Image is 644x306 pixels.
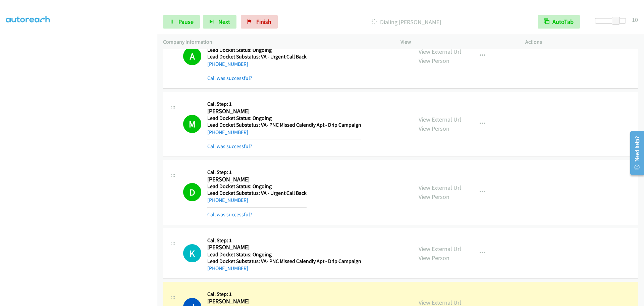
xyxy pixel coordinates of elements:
a: Call was successful? [207,211,252,218]
h5: Lead Docket Status: Ongoing [207,115,361,122]
button: AutoTab [538,15,580,29]
h2: [PERSON_NAME] [207,298,307,305]
h5: Lead Docket Status: Ongoing [207,47,307,53]
div: 10 [632,15,638,24]
p: Company Information [163,38,388,46]
a: Call was successful? [207,75,252,81]
h1: D [183,183,201,201]
h5: Lead Docket Substatus: VA- PNC Missed Calendly Apt - Drip Campaign [207,122,361,128]
a: View Person [419,125,449,132]
h5: Call Step: 1 [207,291,307,298]
a: View Person [419,254,449,262]
a: View External Url [419,245,461,253]
a: Finish [241,15,278,29]
h5: Call Step: 1 [207,101,361,107]
h2: [PERSON_NAME] [207,107,361,115]
h2: [PERSON_NAME] [207,244,361,251]
a: View External Url [419,184,461,191]
button: Next [203,15,236,29]
h5: Lead Docket Substatus: VA - Urgent Call Back [207,53,307,60]
span: Finish [256,18,271,26]
a: View Person [419,57,449,64]
iframe: Resource Center [625,126,644,180]
h1: K [183,244,201,262]
a: View Person [419,193,449,201]
span: Next [218,18,230,26]
p: Actions [525,38,638,46]
a: Call was successful? [207,143,252,149]
a: [PHONE_NUMBER] [207,129,248,135]
a: [PHONE_NUMBER] [207,265,248,271]
a: Pause [163,15,200,29]
div: The call is yet to be attempted [183,244,201,262]
h5: Lead Docket Status: Ongoing [207,251,361,258]
h5: Call Step: 1 [207,237,361,244]
p: View [400,38,513,46]
h5: Lead Docket Substatus: VA- PNC Missed Calendly Apt - Drip Campaign [207,258,361,265]
p: Dialing [PERSON_NAME] [287,17,526,27]
span: Pause [178,18,194,26]
a: View External Url [419,48,461,55]
h2: [PERSON_NAME] [207,176,307,183]
a: [PHONE_NUMBER] [207,197,248,203]
a: View External Url [419,116,461,123]
h5: Call Step: 1 [207,169,307,176]
h5: Lead Docket Substatus: VA - Urgent Call Back [207,190,307,196]
a: [PHONE_NUMBER] [207,61,248,67]
h1: M [183,115,201,133]
h1: A [183,47,201,65]
h5: Lead Docket Status: Ongoing [207,183,307,190]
